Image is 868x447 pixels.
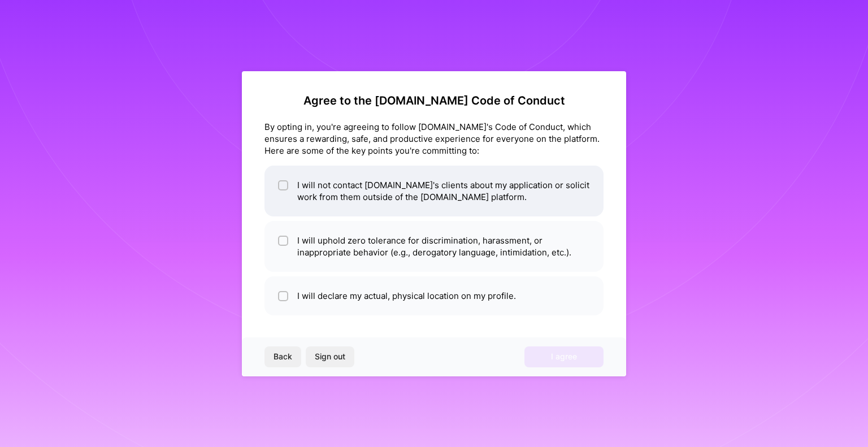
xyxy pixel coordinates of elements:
li: I will not contact [DOMAIN_NAME]'s clients about my application or solicit work from them outside... [264,166,604,216]
button: Back [264,346,301,367]
li: I will uphold zero tolerance for discrimination, harassment, or inappropriate behavior (e.g., der... [264,221,604,272]
h2: Agree to the [DOMAIN_NAME] Code of Conduct [264,94,604,107]
li: I will declare my actual, physical location on my profile. [264,276,604,315]
div: By opting in, you're agreeing to follow [DOMAIN_NAME]'s Code of Conduct, which ensures a rewardin... [264,121,604,157]
span: Sign out [315,351,345,362]
button: Sign out [306,346,354,367]
span: Back [274,351,292,362]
